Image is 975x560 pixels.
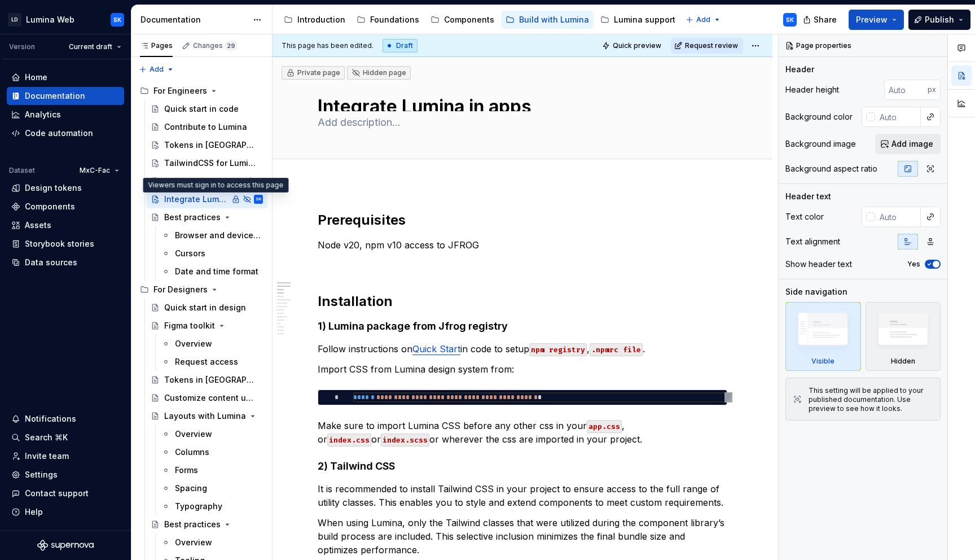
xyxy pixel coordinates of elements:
a: Layouts with Lumina [146,407,267,425]
a: Assets [7,216,124,234]
div: Background aspect ratio [785,163,877,174]
div: Hidden [891,357,915,366]
div: Draft [383,39,418,53]
div: Viewers must sign in to access this page [143,178,289,193]
a: Overview [157,533,267,552]
label: Yes [907,260,920,269]
div: Request access [175,356,238,368]
a: Overview [157,425,267,443]
div: SK [256,194,262,205]
div: For Engineers [153,85,207,97]
div: Forms [175,465,198,476]
div: Lumina Web [26,14,74,25]
div: Integrate Lumina in apps [164,194,228,205]
button: Quick preview [599,38,666,54]
div: Lumina support [614,14,675,25]
div: Layouts with Lumina [164,176,246,187]
a: Customize content using slot [146,389,267,407]
a: Columns [157,443,267,461]
a: Contribute to Lumina [146,118,267,136]
a: Cursors [157,244,267,262]
a: Best practices [146,515,267,533]
div: Background image [785,138,856,150]
div: Layouts with Lumina [164,410,246,422]
a: Spacing [157,479,267,497]
span: Share [814,14,837,25]
div: Hidden page [352,68,406,77]
button: Publish [908,10,970,30]
a: Storybook stories [7,235,124,253]
div: Storybook stories [25,238,94,250]
code: index.css [327,434,371,447]
div: Data sources [25,257,77,268]
a: Components [426,11,499,29]
p: When using Lumina, only the Tailwind classes that were utilized during the component library’s bu... [318,516,727,557]
div: Analytics [25,109,61,120]
a: Overview [157,335,267,353]
code: app.css [587,420,622,433]
input: Auto [875,107,921,127]
div: Documentation [140,14,247,25]
div: Foundations [370,14,419,25]
div: For Designers [135,281,267,299]
button: Search ⌘K [7,428,124,447]
button: MxC-Fac [74,163,124,178]
div: Background color [785,111,853,123]
div: Overview [175,428,212,440]
div: Assets [25,220,51,231]
div: Settings [25,469,58,480]
p: Import CSS from Lumina design system from: [318,362,727,376]
span: Add [150,65,164,74]
button: Current draft [64,39,126,55]
div: Overview [175,338,212,349]
button: LDLumina WebSK [2,7,129,32]
div: Quick start in design [164,302,246,313]
input: Auto [884,80,928,100]
div: Columns [175,447,209,458]
div: TailwindCSS for Lumina [164,158,257,169]
div: LD [8,13,21,27]
div: Dataset [9,166,35,175]
div: Contribute to Lumina [164,121,247,133]
h4: 1) Lumina package from Jfrog registry [318,320,727,333]
a: Forms [157,461,267,479]
input: Auto [875,207,921,227]
div: Best practices [164,519,221,530]
span: This page has been edited. [282,41,374,50]
div: Help [25,506,43,518]
button: Add [682,12,724,28]
div: Version [9,42,35,51]
span: 29 [225,41,237,50]
p: It is recommended to install Tailwind CSS in your project to ensure access to the full range of u... [318,482,727,509]
a: Settings [7,466,124,484]
div: Search ⌘K [25,432,68,443]
div: Cursors [175,248,205,259]
span: Quick preview [613,41,661,50]
div: Customize content using slot [164,392,257,404]
div: For Designers [153,284,208,295]
a: Home [7,68,124,86]
code: npm registry [529,343,587,356]
div: Best practices [164,212,221,223]
div: Invite team [25,450,69,462]
div: Text alignment [785,236,840,247]
div: SK [786,15,794,24]
a: Data sources [7,253,124,272]
a: Design tokens [7,179,124,197]
div: Design tokens [25,182,82,194]
a: Documentation [7,87,124,105]
code: index.scss [381,434,429,447]
a: Quick start in code [146,100,267,118]
div: Components [25,201,75,212]
button: Preview [849,10,904,30]
span: Add [696,15,710,24]
a: Quick start in design [146,299,267,317]
a: Tokens in [GEOGRAPHIC_DATA] [146,371,267,389]
div: Code automation [25,128,93,139]
span: MxC-Fac [80,166,110,175]
button: Share [797,10,844,30]
div: Side navigation [785,286,847,297]
a: Foundations [352,11,424,29]
div: Build with Lumina [519,14,589,25]
span: Preview [856,14,888,25]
